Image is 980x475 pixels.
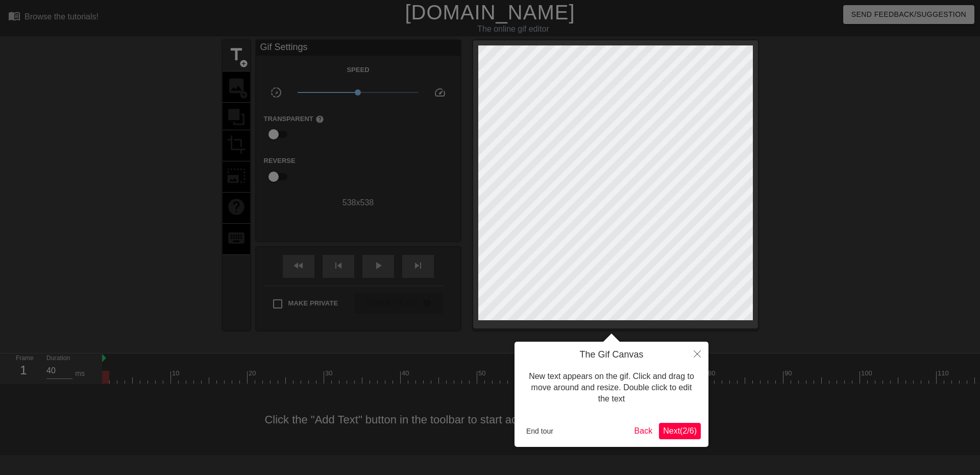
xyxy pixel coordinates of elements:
button: Back [630,423,657,439]
button: Next [659,423,701,439]
button: Close [686,342,708,365]
span: Next ( 2 / 6 ) [663,426,697,435]
div: New text appears on the gif. Click and drag to move around and resize. Double click to edit the text [522,361,701,415]
h4: The Gif Canvas [522,349,701,361]
button: End tour [522,423,557,439]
